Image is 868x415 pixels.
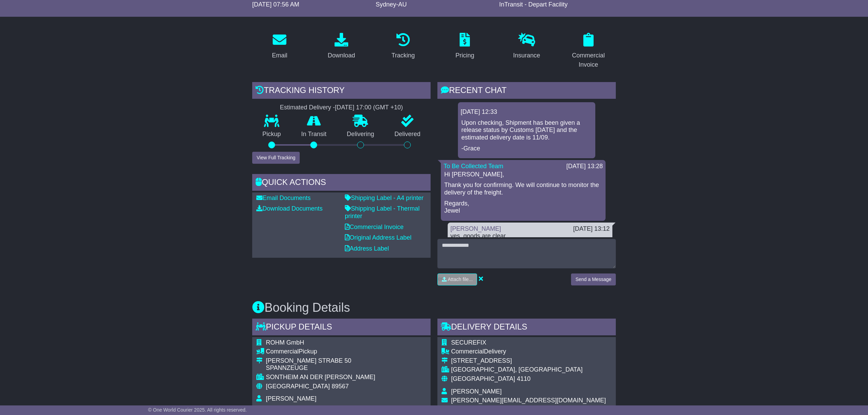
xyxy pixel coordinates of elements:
[499,1,568,8] span: InTransit - Depart Facility
[513,51,540,60] div: Insurance
[266,357,426,365] div: [PERSON_NAME] STRABE 50
[252,301,616,314] h3: Booking Details
[331,383,349,390] span: 89567
[266,374,426,381] div: SONTHEIM AN DER [PERSON_NAME]
[252,1,299,8] span: [DATE] 07:56 AM
[451,375,515,382] span: [GEOGRAPHIC_DATA]
[345,224,404,230] a: Commercial Invoice
[266,383,330,390] span: [GEOGRAPHIC_DATA]
[565,51,611,69] div: Commercial Invoice
[252,104,431,111] div: Estimated Delivery -
[345,245,389,252] a: Address Label
[252,131,291,138] p: Pickup
[461,145,592,152] p: -Grace
[444,171,602,178] p: Hi [PERSON_NAME],
[323,30,360,63] a: Download
[450,232,610,240] div: yes, goods are clear
[252,319,431,337] div: Pickup Details
[272,51,287,60] div: Email
[571,273,616,285] button: Send a Message
[451,348,484,355] span: Commercial
[252,174,431,192] div: Quick Actions
[573,225,610,233] div: [DATE] 13:12
[345,195,423,201] a: Shipping Label - A4 printer
[444,200,602,215] p: Regards, Jewel
[337,131,384,138] p: Delivering
[252,152,300,164] button: View Full Tracking
[451,30,479,63] a: Pricing
[461,108,593,116] div: [DATE] 12:33
[345,234,411,241] a: Original Address Label
[345,205,420,219] a: Shipping Label - Thermal printer
[561,30,616,72] a: Commercial Invoice
[256,195,311,201] a: Email Documents
[256,205,323,212] a: Download Documents
[387,30,419,63] a: Tracking
[451,357,606,365] div: [STREET_ADDRESS]
[148,407,247,413] span: © One World Courier 2025. All rights reserved.
[437,82,616,101] div: RECENT CHAT
[266,339,304,346] span: ROHM GmbH
[328,51,355,60] div: Download
[444,182,602,196] p: Thank you for confirming. We will continue to monitor the delivery of the freight.
[451,366,606,374] div: [GEOGRAPHIC_DATA], [GEOGRAPHIC_DATA]
[451,348,606,356] div: Delivery
[437,319,616,337] div: Delivery Details
[456,51,474,60] div: Pricing
[384,131,431,138] p: Delivered
[461,119,592,142] p: Upon checking, Shipment has been given a release status by Customs [DATE] and the estimated deliv...
[266,348,299,355] span: Commercial
[451,339,486,346] span: SECUREFIX
[451,397,606,404] span: [PERSON_NAME][EMAIL_ADDRESS][DOMAIN_NAME]
[266,395,316,402] span: [PERSON_NAME]
[376,1,407,8] span: Sydney-AU
[266,348,426,356] div: Pickup
[335,104,403,111] div: [DATE] 17:00 (GMT +10)
[517,375,530,382] span: 4110
[451,388,502,395] span: [PERSON_NAME]
[444,163,503,170] a: To Be Collected Team
[508,30,544,63] a: Insurance
[268,30,292,63] a: Email
[291,131,337,138] p: In Transit
[450,225,501,232] a: [PERSON_NAME]
[252,82,431,101] div: Tracking history
[566,163,603,170] div: [DATE] 13:28
[392,51,415,60] div: Tracking
[266,364,426,372] div: SPANNZEUGE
